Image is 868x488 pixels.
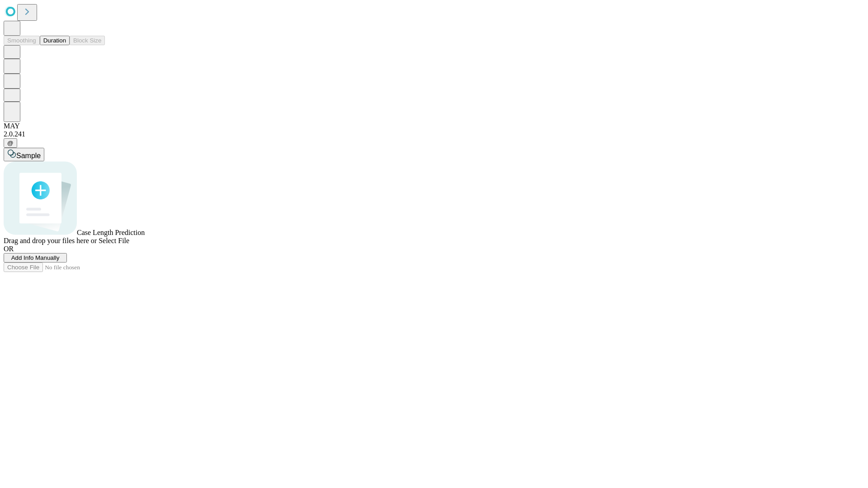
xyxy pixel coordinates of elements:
[4,130,864,138] div: 2.0.241
[4,245,14,253] span: OR
[7,140,14,146] span: @
[77,229,145,236] span: Case Length Prediction
[4,122,864,130] div: MAY
[40,36,70,45] button: Duration
[11,254,60,261] span: Add Info Manually
[4,148,44,161] button: Sample
[4,36,40,45] button: Smoothing
[4,253,67,263] button: Add Info Manually
[4,138,17,148] button: @
[16,152,41,160] span: Sample
[70,36,105,45] button: Block Size
[99,237,129,244] span: Select File
[4,237,97,244] span: Drag and drop your files here or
